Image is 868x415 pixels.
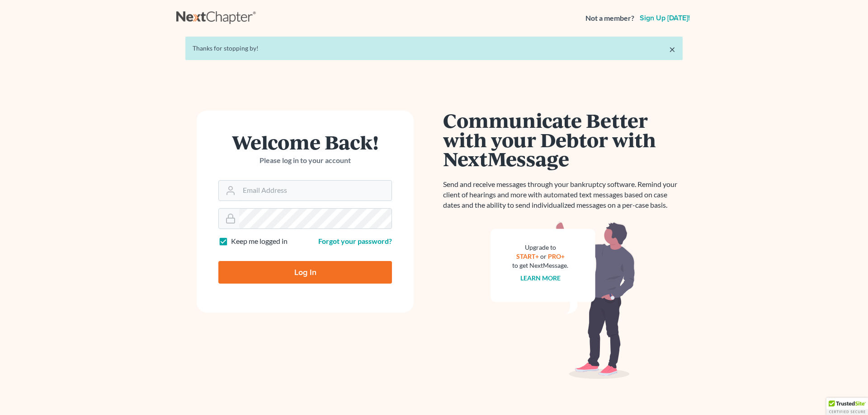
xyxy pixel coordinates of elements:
div: to get NextMessage. [512,261,568,270]
h1: Communicate Better with your Debtor with NextMessage [443,111,683,168]
a: Forgot your password? [318,237,392,245]
img: nextmessage_bg-59042aed3d76b12b5cd301f8e5b87938c9018125f34e5fa2b7a6b67550977c72.svg [491,221,635,379]
input: Log In [218,261,392,284]
input: Email Address [239,181,392,201]
a: × [669,44,675,55]
span: or [540,252,547,260]
a: Learn more [520,274,561,282]
a: Sign up [DATE]! [638,14,692,22]
p: Send and receive messages through your bankruptcy software. Remind your client of hearings and mo... [443,179,683,210]
div: TrustedSite Certified [826,398,868,415]
div: Upgrade to [512,243,568,252]
p: Please log in to your account [218,155,392,166]
strong: Not a member? [585,13,634,23]
a: START+ [516,252,539,260]
a: PRO+ [548,252,565,260]
div: Thanks for stopping by! [193,44,675,53]
label: Keep me logged in [231,236,288,247]
h1: Welcome Back! [218,132,392,152]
